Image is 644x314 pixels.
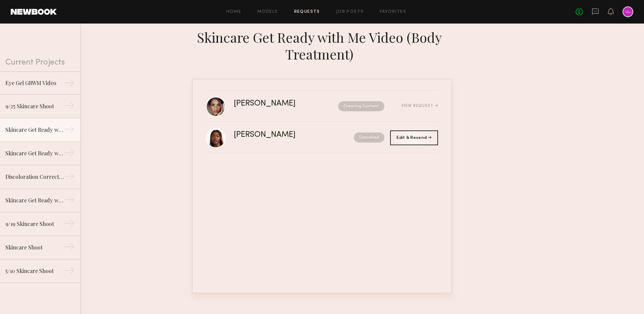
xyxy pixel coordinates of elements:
[5,126,64,134] div: Skincare Get Ready with Me Video (Body Treatment)
[64,241,75,255] div: →
[294,10,320,14] a: Requests
[380,10,406,14] a: Favorites
[338,101,384,111] nb-request-status: Creating Content
[5,173,64,181] div: Discoloration Correcting Serum GRWM Video
[64,124,75,137] div: →
[5,102,64,110] div: 9/25 Skincare Shoot
[5,79,64,87] div: Eye Gel GRWM Video
[64,194,75,208] div: →
[5,267,64,275] div: 5/10 Skincare Shoot
[5,220,64,228] div: 9/19 Skincare Shoot
[64,218,75,231] div: →
[354,132,384,143] nb-request-status: Cancelled
[64,171,75,184] div: →
[64,77,75,91] div: →
[336,10,364,14] a: Job Posts
[5,196,64,204] div: Skincare Get Ready with Me Video
[257,10,278,14] a: Models
[5,149,64,157] div: Skincare Get Ready with Me Video (Eye Gel)
[206,122,438,153] a: [PERSON_NAME]Cancelled
[396,136,431,140] span: Edit & Resend
[234,131,325,139] div: [PERSON_NAME]
[64,265,75,278] div: →
[226,10,241,14] a: Home
[5,243,64,251] div: Skincare Shoot
[64,100,75,114] div: →
[192,29,452,63] div: Skincare Get Ready with Me Video (Body Treatment)
[234,100,317,108] div: [PERSON_NAME]
[401,104,438,108] div: View Request
[64,147,75,161] div: →
[206,91,438,122] a: [PERSON_NAME]Creating ContentView Request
